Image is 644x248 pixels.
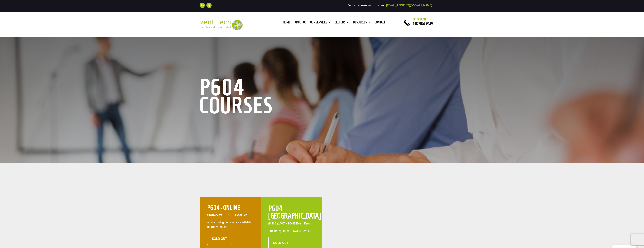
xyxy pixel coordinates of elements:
a: SOLD OUT [207,233,232,245]
a: Follow on LinkedIn [200,3,205,8]
img: 2023-09-27T08_35_16.549ZVENT-TECH---Clear-background [200,19,243,31]
a: [EMAIL_ADDRESS][DOMAIN_NAME] [386,4,432,7]
h2: P604 - ONLINE [207,204,253,213]
a: Home [283,21,290,25]
a: Our Services [310,21,331,25]
a: 0117 964 7945 [413,22,433,26]
a: Follow on X [206,3,212,8]
span: All upcoming courses are available to attend online [207,221,251,229]
a: Sectors [335,21,349,25]
a: Resources [353,21,371,25]
span: £1315 ex VAT + BOHS Exam Fees [268,222,310,225]
p: Upcoming dates – [DATE]-[DATE] [268,229,315,233]
h1: P604 Courses [200,78,315,116]
a: About us [295,21,306,25]
h2: P604 - [GEOGRAPHIC_DATA] [268,204,315,221]
strong: £1315 ex VAT + BOHS Exam Fee [207,213,247,217]
span: Contact a member of our team [347,4,432,7]
a: Contact [375,21,385,25]
span: Get in touch [413,18,426,21]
